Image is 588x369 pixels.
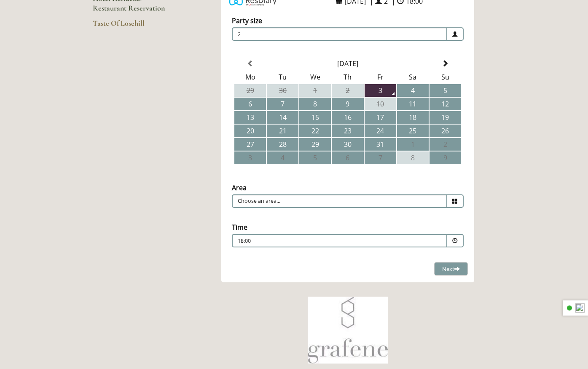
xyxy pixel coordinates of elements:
span: Next [442,265,460,273]
td: 21 [267,125,298,137]
td: 3 [234,151,266,164]
td: 6 [234,98,266,110]
td: 8 [299,98,331,110]
td: 29 [299,138,331,151]
img: Book a table at Grafene Restaurant @ Losehill [308,297,388,364]
td: 4 [397,84,429,97]
label: Area [232,183,247,192]
td: 2 [332,84,363,97]
td: 8 [397,151,429,164]
td: 14 [267,111,298,124]
td: 17 [365,111,396,124]
td: 23 [332,125,363,137]
label: Time [232,223,247,232]
td: 1 [299,84,331,97]
label: Party size [232,16,262,25]
td: 5 [299,151,331,164]
td: 19 [430,111,461,124]
td: 31 [365,138,396,151]
td: 30 [267,84,298,97]
td: 5 [430,84,461,97]
td: 7 [365,151,396,164]
td: 30 [332,138,363,151]
th: Su [430,71,461,83]
th: Th [332,71,363,83]
span: 2 [232,27,447,41]
td: 4 [267,151,298,164]
td: 27 [234,138,266,151]
th: Sa [397,71,429,83]
td: 29 [234,84,266,97]
td: 25 [397,125,429,137]
td: 24 [365,125,396,137]
span: Previous Month [247,60,254,67]
td: 7 [267,98,298,110]
td: 6 [332,151,363,164]
td: 9 [430,151,461,164]
p: 18:00 [238,237,390,245]
span: Next Month [442,60,448,67]
td: 11 [397,98,429,110]
td: 10 [365,98,396,110]
th: Mo [234,71,266,83]
td: 15 [299,111,331,124]
th: Fr [365,71,396,83]
td: 2 [430,138,461,151]
td: 16 [332,111,363,124]
th: We [299,71,331,83]
th: Select Month [267,57,429,70]
td: 20 [234,125,266,137]
td: 18 [397,111,429,124]
td: 13 [234,111,266,124]
td: 22 [299,125,331,137]
td: 1 [397,138,429,151]
button: Next [434,262,468,276]
th: Tu [267,71,298,83]
td: 28 [267,138,298,151]
td: 12 [430,98,461,110]
td: 9 [332,98,363,110]
a: Taste Of Losehill [93,19,173,34]
td: 26 [430,125,461,137]
td: 3 [365,84,396,97]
